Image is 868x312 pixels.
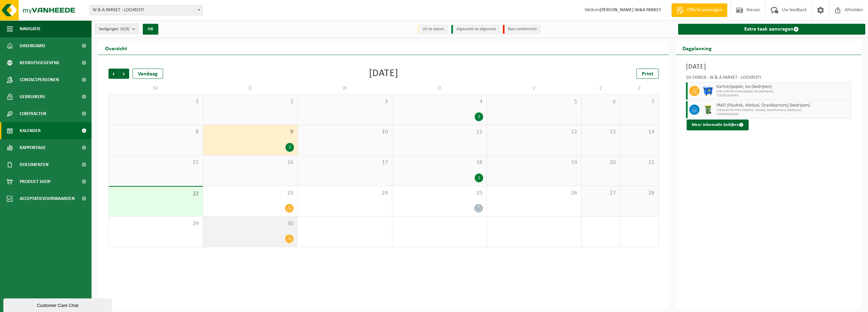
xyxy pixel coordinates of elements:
[687,120,749,130] button: Meer informatie bekijken
[600,7,661,13] strong: [PERSON_NAME] W&A PARKET
[20,37,45,54] span: Dashboard
[686,62,851,72] h3: [DATE]
[490,128,578,136] span: 12
[206,220,294,227] span: 30
[108,82,203,94] td: M
[108,69,119,79] span: Vorige
[206,98,294,106] span: 2
[585,159,616,166] span: 20
[624,159,655,166] span: 21
[676,41,718,55] h2: Dagplanning
[487,82,581,94] td: V
[716,103,849,108] span: PMD (Plastiek, Metaal, Drankkartons) (bedrijven)
[396,159,483,166] span: 18
[20,190,75,207] span: Acceptatievoorwaarden
[475,173,483,182] div: 1
[396,128,483,136] span: 11
[716,84,849,90] span: Karton/papier, los (bedrijven)
[98,41,134,55] h2: Overzicht
[490,98,578,106] span: 5
[298,82,392,94] td: W
[581,82,620,94] td: Z
[20,54,59,71] span: Bedrijfsgegevens
[624,98,655,106] span: 7
[451,25,499,34] li: Afgewerkt en afgemeld
[636,69,659,79] a: Print
[206,189,294,197] span: 23
[396,98,483,106] span: 4
[624,189,655,197] span: 28
[678,24,866,35] a: Extra taak aanvragen
[20,139,46,156] span: Rapportage
[20,156,48,173] span: Documenten
[285,143,294,152] div: 2
[716,108,849,112] span: WB-0240-HP PMD (Plastiek, Metaal, Drankkartons) (bedrijven)
[624,128,655,136] span: 14
[301,159,389,166] span: 17
[203,82,298,94] td: D
[20,20,41,37] span: Navigatie
[392,82,487,94] td: D
[396,189,483,197] span: 25
[301,128,389,136] span: 10
[112,98,199,106] span: 1
[119,69,129,79] span: Volgende
[20,105,46,122] span: Contracten
[503,25,540,34] li: Non-conformiteit
[206,159,294,166] span: 16
[671,3,727,17] a: Offerte aanvragen
[716,112,849,116] span: T250001845320
[112,220,199,227] span: 29
[703,86,713,96] img: WB-1100-HPE-BE-01
[417,25,448,34] li: Uit te voeren
[3,297,113,312] iframe: chat widget
[585,189,616,197] span: 27
[490,159,578,166] span: 19
[206,128,294,136] span: 9
[620,82,659,94] td: Z
[99,24,130,34] span: Vestigingen
[112,190,199,198] span: 22
[20,122,41,139] span: Kalender
[685,7,724,14] span: Offerte aanvragen
[90,5,203,15] span: W & A PARKET - LOCHRISTI
[90,5,202,15] span: W & A PARKET - LOCHRISTI
[301,189,389,197] span: 24
[20,71,59,88] span: Contactpersonen
[585,98,616,106] span: 6
[133,69,163,79] div: Vandaag
[95,24,139,34] button: Vestigingen(3/3)
[475,112,483,121] div: 1
[703,105,713,115] img: WB-0240-HPE-GN-50
[112,128,199,136] span: 8
[143,24,158,35] button: OK
[686,75,851,82] div: 10-749818 - W & A PARKET - LOCHRISTI
[301,98,389,106] span: 3
[20,173,51,190] span: Product Shop
[585,128,616,136] span: 13
[642,71,653,77] span: Print
[112,159,199,166] span: 15
[716,94,849,98] span: T250001849463
[369,69,398,79] div: [DATE]
[120,27,130,31] count: (3/3)
[20,88,45,105] span: Gebruikers
[716,90,849,94] span: WB-1100-HP karton/papier, los (bedrijven)
[490,189,578,197] span: 26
